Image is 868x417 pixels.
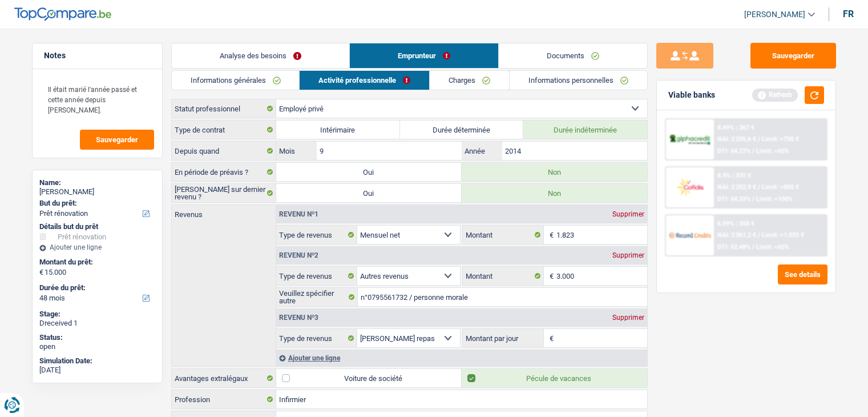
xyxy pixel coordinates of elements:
label: Revenus [172,205,276,218]
div: Supprimer [609,314,647,321]
div: Refresh [752,89,798,101]
div: Stage: [39,310,155,319]
img: AlphaCredit [669,133,711,146]
div: [PERSON_NAME] [39,187,155,197]
label: Mois [276,142,317,160]
div: Viable banks [668,90,715,100]
a: Activité professionnelle [300,71,429,90]
span: [PERSON_NAME] [744,10,805,19]
div: Revenu nº2 [276,252,321,259]
label: Durée du prêt: [39,283,153,292]
div: Supprimer [609,211,647,218]
button: See details [778,264,827,284]
label: [PERSON_NAME] sur dernier revenu ? [172,184,276,202]
label: Intérimaire [276,121,400,139]
span: / [752,243,754,251]
span: NAI: 2 205,6 € [717,135,756,143]
span: DTI: 54.27% [717,147,750,155]
span: NAI: 2 202,9 € [717,183,756,191]
div: open [39,342,155,351]
div: Revenu nº1 [276,211,321,218]
span: / [752,195,754,203]
span: Limit: >1.033 € [762,231,804,239]
h5: Notes [44,51,151,61]
a: Analyse des besoins [172,43,349,68]
a: Informations générales [172,71,300,90]
div: Simulation Date: [39,356,155,366]
a: [PERSON_NAME] [735,5,815,24]
div: 6.99% | 358 € [717,220,754,227]
div: fr [843,9,854,19]
input: MM [317,142,461,160]
div: Status: [39,333,155,342]
a: Informations personnelles [510,71,647,90]
div: Supprimer [609,252,647,259]
label: Durée indéterminée [523,121,647,139]
label: Type de contrat [172,121,276,139]
div: 8.9% | 370 € [717,172,751,179]
div: Revenu nº3 [276,314,321,321]
label: Non [462,184,647,202]
label: Durée déterminée [400,121,524,139]
span: Limit: >750 € [762,135,799,143]
label: Oui [276,163,462,181]
label: Montant [463,226,544,244]
label: Avantages extralégaux [172,369,276,387]
span: / [758,135,760,143]
label: Type de revenus [276,329,357,347]
a: Documents [499,43,647,68]
label: But du prêt: [39,199,153,208]
label: Année [462,142,502,160]
span: € [544,329,556,347]
img: Cofidis [669,177,711,198]
div: Dreceived 1 [39,319,155,328]
label: Statut professionnel [172,99,276,118]
label: Veuillez spécifier autre [276,288,358,306]
label: Montant par jour [463,329,544,347]
input: Veuillez préciser [358,288,647,306]
a: Charges [430,71,509,90]
span: Limit: <100% [756,195,793,203]
label: Profession [172,390,276,408]
span: DTI: 52.48% [717,243,750,251]
a: Emprunteur [350,43,498,68]
span: Limit: <65% [756,147,789,155]
span: Limit: >800 € [762,183,799,191]
div: Ajouter une ligne [276,350,647,366]
div: Ajouter une ligne [39,243,155,251]
label: Montant [463,267,544,285]
span: / [758,231,760,239]
label: En période de préavis ? [172,163,276,181]
span: NAI: 2 361,2 € [717,231,756,239]
span: Limit: <65% [756,243,789,251]
button: Sauvegarder [750,43,836,69]
div: Name: [39,178,155,187]
label: Voiture de société [276,369,462,387]
img: Record Credits [669,224,711,246]
span: Sauvegarder [96,136,138,143]
div: 8.49% | 367 € [717,124,754,131]
label: Non [462,163,647,181]
div: Détails but du prêt [39,222,155,231]
label: Montant du prêt: [39,258,153,267]
input: AAAA [502,142,647,160]
span: € [39,268,43,277]
button: Sauvegarder [80,130,154,150]
img: TopCompare Logo [14,7,111,21]
span: / [752,147,754,155]
label: Type de revenus [276,226,357,244]
label: Pécule de vacances [462,369,647,387]
span: € [544,267,556,285]
div: [DATE] [39,366,155,375]
span: / [758,183,760,191]
span: DTI: 54.33% [717,195,750,203]
label: Oui [276,184,462,202]
label: Type de revenus [276,267,357,285]
label: Depuis quand [172,142,276,160]
span: € [544,226,556,244]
